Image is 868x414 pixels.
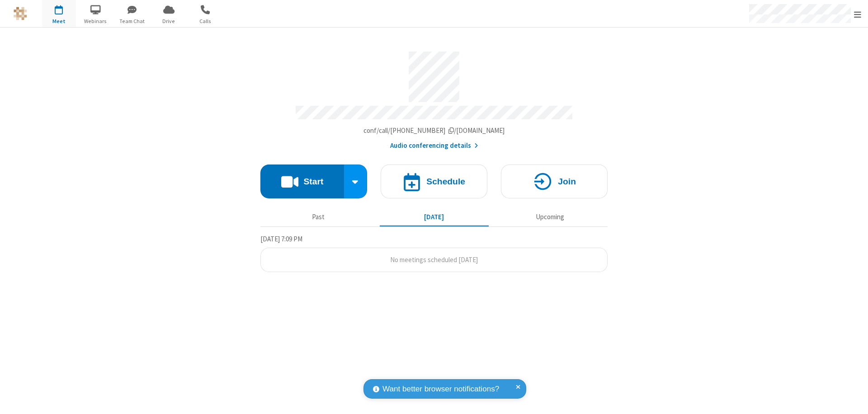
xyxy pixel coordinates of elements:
[380,208,489,226] button: [DATE]
[382,383,499,395] span: Want better browser notifications?
[344,165,368,198] div: Start conference options
[14,7,27,20] img: QA Selenium DO NOT DELETE OR CHANGE
[79,17,113,25] span: Webinars
[390,141,478,151] button: Audio conferencing details
[260,165,344,198] button: Start
[42,17,76,25] span: Meet
[390,255,478,264] span: No meetings scheduled [DATE]
[115,17,149,25] span: Team Chat
[260,234,608,273] section: Today's Meetings
[381,165,487,198] button: Schedule
[495,208,604,226] button: Upcoming
[189,17,222,25] span: Calls
[363,126,505,136] button: Copy my meeting room linkCopy my meeting room link
[303,177,323,186] h4: Start
[264,208,373,226] button: Past
[363,126,505,135] span: Copy my meeting room link
[501,165,608,198] button: Join
[558,177,576,186] h4: Join
[260,235,302,243] span: [DATE] 7:09 PM
[152,17,186,25] span: Drive
[426,177,465,186] h4: Schedule
[260,45,608,151] section: Account details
